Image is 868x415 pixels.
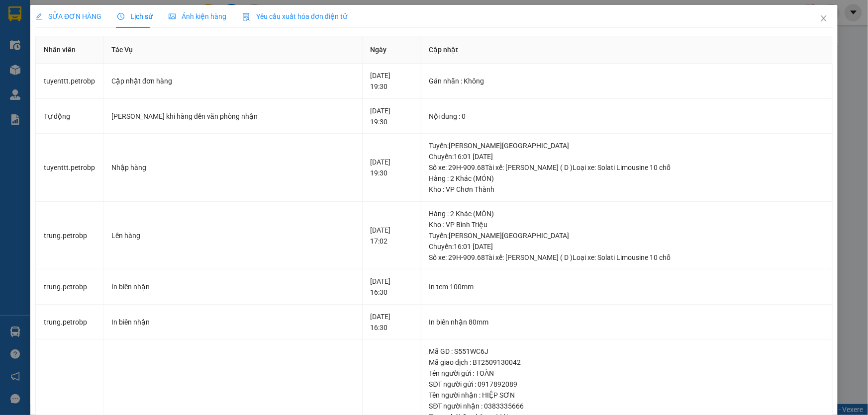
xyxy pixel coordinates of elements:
[111,230,354,241] div: Lên hàng
[36,305,103,340] td: trung.petrobp
[111,76,354,86] div: Cập nhật đơn hàng
[429,317,824,328] div: In biên nhận 80mm
[429,219,824,230] div: Kho : VP Bình Triệu
[421,36,833,64] th: Cập nhật
[429,368,824,379] div: Tên người gửi : TOÀN
[371,105,413,127] div: [DATE] 19:30
[169,12,226,20] span: Ảnh kiện hàng
[429,173,824,184] div: Hàng : 2 Khác (MÓN)
[429,230,824,263] div: Tuyến : [PERSON_NAME][GEOGRAPHIC_DATA] Chuyến: 16:01 [DATE] Số xe: 29H-909.68 Tài xế: [PERSON_NAM...
[5,5,144,59] li: [PERSON_NAME][GEOGRAPHIC_DATA]
[371,311,413,333] div: [DATE] 16:30
[371,70,413,92] div: [DATE] 19:30
[35,12,101,20] span: SỬA ĐƠN HÀNG
[36,134,103,202] td: tuyenttt.petrobp
[429,346,824,357] div: Mã GD : S551WC6J
[429,281,824,292] div: In tem 100mm
[111,317,354,328] div: In biên nhận
[429,140,824,173] div: Tuyến : [PERSON_NAME][GEOGRAPHIC_DATA] Chuyến: 16:01 [DATE] Số xe: 29H-909.68 Tài xế: [PERSON_NAM...
[69,70,132,103] li: VP VP [GEOGRAPHIC_DATA]
[429,76,824,86] div: Gán nhãn : Không
[242,12,347,20] span: Yêu cầu xuất hóa đơn điện tử
[363,36,421,64] th: Ngày
[5,70,69,81] li: VP VP Bình Triệu
[371,276,413,298] div: [DATE] 16:30
[36,64,103,99] td: tuyenttt.petrobp
[242,13,250,21] img: icon
[429,357,824,368] div: Mã giao dịch : BT2509130042
[429,390,824,401] div: Tên người nhận : HIỆP SƠN
[371,157,413,178] div: [DATE] 19:30
[117,12,153,20] span: Lịch sử
[429,184,824,195] div: Kho : VP Chơn Thành
[36,99,103,134] td: Tự động
[429,208,824,219] div: Hàng : 2 Khác (MÓN)
[429,401,824,412] div: SĐT người nhận : 0383335666
[111,162,354,173] div: Nhập hàng
[36,269,103,305] td: trung.petrobp
[36,36,103,64] th: Nhân viên
[429,379,824,390] div: SĐT người gửi : 0917892089
[36,202,103,270] td: trung.petrobp
[35,13,42,20] span: edit
[371,225,413,247] div: [DATE] 17:02
[111,111,354,122] div: [PERSON_NAME] khi hàng đến văn phòng nhận
[820,14,828,22] span: close
[429,111,824,122] div: Nội dung : 0
[810,5,838,33] button: Close
[111,281,354,292] div: In biên nhận
[169,13,176,20] span: picture
[103,36,363,64] th: Tác Vụ
[117,13,124,20] span: clock-circle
